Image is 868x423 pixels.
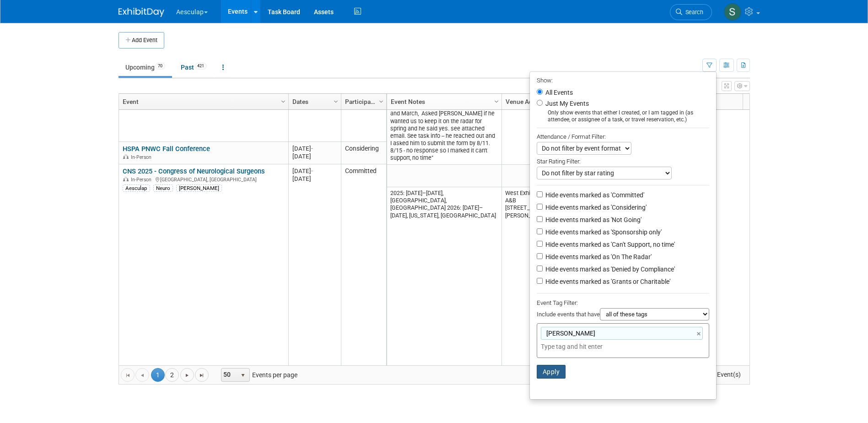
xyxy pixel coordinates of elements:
img: In-Person Event [123,177,129,181]
span: Column Settings [377,98,385,105]
div: Aesculap [123,184,150,192]
label: Hide events marked as 'Can't Support, no time' [544,240,675,249]
a: Participation [345,94,380,109]
div: Show: [537,74,709,86]
div: Attendance / Format Filter: [537,131,709,142]
a: Event Notes [391,94,496,109]
label: Hide events marked as 'Grants or Charitable' [544,277,670,286]
label: Hide events marked as 'Committed' [544,190,644,200]
div: [DATE] [292,145,337,152]
a: Go to the previous page [135,368,149,382]
label: Hide events marked as 'Considering' [544,203,647,212]
span: Column Settings [493,98,500,105]
label: Just My Events [544,99,589,108]
span: In-Person [131,154,154,160]
div: Star Rating Filter: [537,155,709,167]
span: Column Settings [280,98,287,105]
a: Column Settings [491,94,501,108]
span: Go to the first page [124,372,131,379]
label: All Events [544,89,573,96]
button: Apply [537,365,566,379]
span: Go to the next page [183,372,191,379]
span: Search [682,9,703,16]
div: Neuro [153,184,173,192]
label: Hide events marked as 'Not Going' [544,215,642,224]
span: - [311,168,313,174]
td: Considering [341,142,386,164]
a: Venue Address [506,94,558,109]
span: Go to the previous page [139,372,146,379]
span: 421 [194,63,207,70]
a: Event [123,94,282,109]
span: Go to the last page [198,372,205,379]
div: [DATE] [292,175,337,183]
td: Committed [341,164,386,423]
img: Sara Hurson [724,3,741,21]
a: HSPA PNWC Fall Conference [123,145,210,153]
button: Add Event [119,32,164,49]
div: [DATE] [292,152,337,160]
span: select [239,372,247,379]
a: Upcoming70 [119,59,172,76]
img: In-Person Event [123,154,129,159]
span: Events per page [209,368,307,382]
span: [PERSON_NAME] [545,329,595,338]
label: Hide events marked as 'Denied by Compliance' [544,265,675,274]
div: [GEOGRAPHIC_DATA], [GEOGRAPHIC_DATA] [123,175,284,183]
input: Type tag and hit enter [541,342,669,351]
a: Column Settings [278,94,288,108]
span: 70 [155,63,165,70]
label: Hide events marked as 'On The Radar' [544,252,652,261]
a: Go to the first page [121,368,135,382]
a: Dates [292,94,335,109]
a: Past421 [174,59,214,76]
a: Column Settings [331,94,341,108]
a: 2 [165,368,179,382]
div: Event Tag Filter: [537,298,709,308]
div: Only show events that either I created, or I am tagged in (as attendee, or assignee of a task, or... [537,109,709,123]
a: Go to the next page [180,368,194,382]
span: Column Settings [332,98,340,105]
span: 1 [151,368,165,382]
td: couldn't do in the fall due to lack of planning time. it's twice a year - in Oct and March, Asked... [387,93,501,165]
a: Go to the last page [195,368,209,382]
span: - [311,145,313,152]
a: Search [670,4,712,20]
a: CNS 2025 - Congress of Neurological Surgeons [123,167,265,175]
span: 50 [221,369,237,381]
div: Include events that have [537,308,709,323]
a: Column Settings [376,94,386,108]
a: × [697,329,703,339]
label: Hide events marked as 'Sponsorship only' [544,228,662,237]
img: ExhibitDay [119,8,164,17]
div: [DATE] [292,167,337,175]
div: [PERSON_NAME] [176,184,222,192]
span: In-Person [131,177,154,183]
